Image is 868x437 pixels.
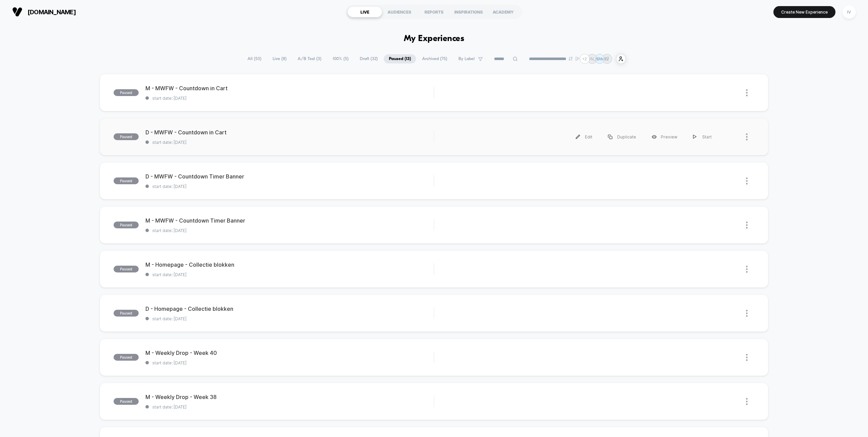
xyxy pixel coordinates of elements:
img: close [746,133,748,140]
span: [DOMAIN_NAME] [27,8,76,16]
span: start date: [DATE] [145,272,434,277]
div: Edit [568,129,600,145]
img: close [746,222,748,229]
img: end [569,57,573,61]
span: M - MWFW - Countdown in Cart [145,85,434,92]
span: D - MWFW - Countdown Timer Banner [145,173,434,180]
img: close [746,89,748,96]
span: A/B Test ( 3 ) [293,54,327,63]
span: start date: [DATE] [145,360,434,365]
img: menu [576,135,580,139]
span: paused [114,177,139,184]
div: ACADEMY [486,6,520,17]
span: D - Homepage - Collectie blokken [145,305,434,312]
span: All ( 53 ) [242,54,267,63]
span: M - Homepage - Collectie blokken [145,261,434,268]
span: start date: [DATE] [145,140,434,145]
img: menu [608,135,612,139]
span: 100% ( 5 ) [328,54,354,63]
div: Start [685,129,719,145]
div: + 2 [580,54,590,64]
img: close [746,310,748,317]
div: INSPIRATIONS [451,6,486,17]
span: M - Weekly Drop - Week 38 [145,394,434,400]
div: AUDIENCES [382,6,417,17]
img: close [746,266,748,273]
div: REPORTS [417,6,451,17]
img: Visually logo [12,7,22,17]
span: paused [114,89,139,96]
span: start date: [DATE] [145,316,434,321]
img: close [746,177,748,185]
button: Create New Experience [773,6,835,18]
img: menu [693,135,696,139]
span: M - Weekly Drop - Week 40 [145,349,434,356]
span: By Label [458,56,475,61]
span: paused [114,266,139,272]
span: start date: [DATE] [145,404,434,410]
div: IV [843,5,856,19]
span: Paused ( 13 ) [384,54,416,63]
h1: My Experiences [404,34,465,44]
span: M - MWFW - Countdown Timer Banner [145,217,434,224]
span: paused [114,398,139,405]
img: close [746,354,748,361]
span: start date: [DATE] [145,96,434,101]
div: Preview [644,129,685,145]
span: Live ( 8 ) [268,54,292,63]
span: paused [114,133,139,140]
button: IV [841,5,858,19]
span: start date: [DATE] [145,228,434,233]
span: paused [114,222,139,228]
div: Duplicate [600,129,644,145]
span: D - MWFW - Countdown in Cart [145,129,434,136]
span: paused [114,310,139,317]
span: start date: [DATE] [145,184,434,189]
span: paused [114,354,139,361]
span: Archived ( 75 ) [417,54,452,63]
div: LIVE [348,6,382,17]
span: Draft ( 32 ) [355,54,383,63]
p: [PERSON_NAME] [575,56,609,61]
button: [DOMAIN_NAME] [10,6,78,17]
img: close [746,398,748,405]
